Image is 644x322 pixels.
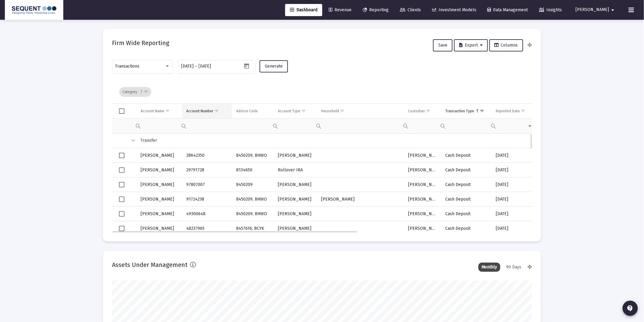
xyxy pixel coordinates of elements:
[404,148,441,163] td: [PERSON_NAME]
[136,148,182,163] td: [PERSON_NAME]
[144,89,148,94] span: Show filter options for column 'undefined'
[441,163,492,177] td: Cash Deposit
[483,4,533,16] a: Data Management
[195,64,198,69] span: –
[492,148,537,163] td: [DATE]
[317,192,404,207] td: [PERSON_NAME]
[112,260,187,270] h2: Assets Under Management
[441,104,492,118] td: Column Transaction Type
[438,43,447,48] span: Save
[182,221,232,236] td: 48237965
[324,4,356,16] a: Revenue
[317,104,404,118] td: Column Household
[274,163,317,177] td: Rollover IRA
[340,109,345,113] span: Show filter options for column 'Household'
[404,104,441,118] td: Column Custodian
[274,148,317,163] td: [PERSON_NAME]
[119,167,124,173] div: Select row
[119,153,124,158] div: Select row
[119,197,124,202] div: Select row
[432,7,476,12] span: Investment Models
[539,7,562,12] span: Insights
[478,263,500,272] div: Monthly
[119,87,151,97] div: Category
[358,4,394,16] a: Reporting
[9,4,59,16] img: Dashboard
[496,109,520,114] div: Reported Date
[503,263,525,272] div: 90 Days
[127,134,136,148] td: Collapse
[119,211,124,217] div: Select row
[182,148,232,163] td: 28642350
[260,60,288,72] button: Generate
[329,7,352,12] span: Revenue
[119,80,528,103] div: Data grid toolbar
[408,109,425,114] div: Custodian
[274,177,317,192] td: [PERSON_NAME]
[404,192,441,207] td: [PERSON_NAME]
[441,118,492,133] td: Filter cell
[136,192,182,207] td: [PERSON_NAME]
[232,177,274,192] td: 8450209
[182,104,232,118] td: Column Account Number
[441,192,492,207] td: Cash Deposit
[492,104,537,118] td: Column Reported Date
[232,207,274,221] td: 8450209, BHWO
[492,207,537,221] td: [DATE]
[301,109,306,113] span: Show filter options for column 'Account Type'
[459,43,483,48] span: Export
[232,221,274,236] td: 8457616, BCYK
[492,192,537,207] td: [DATE]
[182,177,232,192] td: 97807007
[488,7,528,12] span: Data Management
[426,109,430,113] span: Show filter options for column 'Custodian'
[136,118,182,133] td: Filter cell
[441,148,492,163] td: Cash Deposit
[265,64,283,69] span: Generate
[274,118,317,133] td: Filter cell
[454,39,488,51] button: Export
[441,207,492,221] td: Cash Deposit
[495,43,518,48] span: Columns
[404,118,441,133] td: Filter cell
[433,39,453,51] button: Save
[186,109,213,114] div: Account Number
[232,104,274,118] td: Column Advisor Code
[136,207,182,221] td: [PERSON_NAME]
[492,177,537,192] td: [DATE]
[119,226,124,231] div: Select row
[363,7,389,12] span: Reporting
[404,177,441,192] td: [PERSON_NAME]
[136,221,182,236] td: [PERSON_NAME]
[321,109,339,114] div: Household
[446,109,474,114] div: Transaction Type
[119,108,124,114] div: Select all
[492,221,537,236] td: [DATE]
[182,163,232,177] td: 29791728
[119,182,124,187] div: Select row
[232,192,274,207] td: 8450209, BHWO
[404,163,441,177] td: [PERSON_NAME]
[534,4,567,16] a: Insights
[274,104,317,118] td: Column Account Type
[400,7,421,12] span: Clients
[182,192,232,207] td: 91724238
[112,38,169,48] h2: Firm Wide Reporting
[274,207,317,221] td: [PERSON_NAME]
[395,4,426,16] a: Clients
[182,207,232,221] td: 49300648
[236,109,258,114] div: Advisor Code
[165,109,170,113] span: Show filter options for column 'Account Name'
[232,163,274,177] td: 8134650
[576,7,609,12] span: [PERSON_NAME]
[199,64,228,69] input: End date
[115,64,140,69] span: Transactions
[285,4,322,16] a: Dashboard
[278,109,300,114] div: Account Type
[627,305,634,312] mat-icon: contact_support
[489,39,523,51] button: Columns
[404,221,441,236] td: [PERSON_NAME]
[141,109,164,114] div: Account Name
[441,177,492,192] td: Cash Deposit
[317,118,404,133] td: Filter cell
